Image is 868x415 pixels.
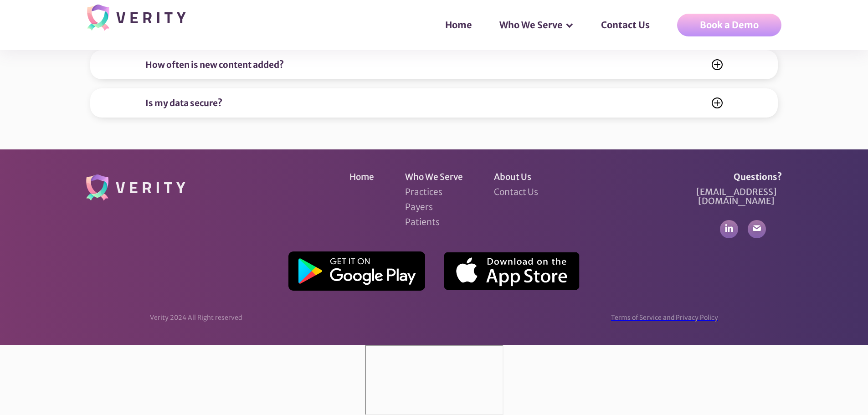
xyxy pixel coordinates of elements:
a: Patients [405,217,440,226]
div: Who We Serve [490,11,583,39]
div: Book a Demo [700,20,759,31]
div: Who We Serve [499,20,563,30]
a: Payers [405,202,433,211]
a: About Us [494,172,531,181]
a: Home [436,11,490,39]
div: Contact Us [583,2,677,48]
div: How often is new content added? [145,60,284,69]
span: [EMAIL_ADDRESS][DOMAIN_NAME] [696,186,777,206]
div: Questions? [691,172,782,181]
a: Who We Serve [405,172,463,181]
div: Verity 2024 All Right reserved [150,313,242,322]
a: Home [349,172,374,181]
a: Terms of Service and Privacy Policy [611,313,718,322]
a: Contact Us [592,11,668,39]
a: Book a Demo [677,14,781,36]
a: Contact Us [494,187,538,196]
a: [EMAIL_ADDRESS][DOMAIN_NAME] [691,187,782,205]
iframe: ZoomInfo Anywhere [365,345,503,415]
div: Is my data secure? [145,98,222,108]
a: Practices [405,187,442,196]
